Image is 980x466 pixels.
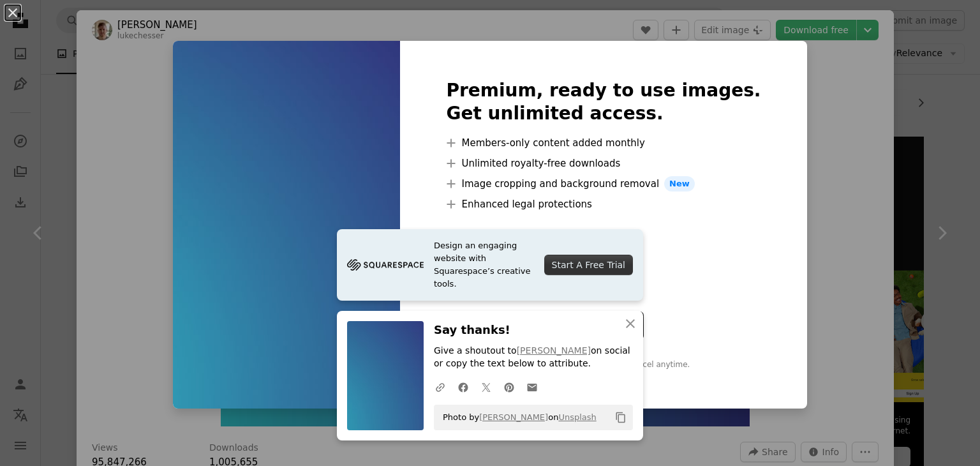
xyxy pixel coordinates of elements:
[436,407,597,428] span: Photo by on
[173,41,400,409] img: photo-1557683316-973673baf926
[434,345,633,370] p: Give a shoutout to on social or copy the text below to attribute.
[475,374,498,400] a: Share on Twitter
[452,374,475,400] a: Share on Facebook
[446,156,761,171] li: Unlimited royalty-free downloads
[517,345,591,356] a: [PERSON_NAME]
[479,412,548,422] a: [PERSON_NAME]
[544,255,633,275] div: Start A Free Trial
[446,176,761,192] li: Image cropping and background removal
[337,229,643,301] a: Design an engaging website with Squarespace’s creative tools.Start A Free Trial
[446,79,761,125] h2: Premium, ready to use images. Get unlimited access.
[558,412,596,422] a: Unsplash
[434,239,534,290] span: Design an engaging website with Squarespace’s creative tools.
[498,374,521,400] a: Share on Pinterest
[664,176,695,192] span: New
[521,374,544,400] a: Share over email
[446,135,761,151] li: Members-only content added monthly
[610,407,632,428] button: Copy to clipboard
[347,255,424,274] img: file-1705255347840-230a6ab5bca9image
[446,197,761,212] li: Enhanced legal protections
[434,321,633,340] h3: Say thanks!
